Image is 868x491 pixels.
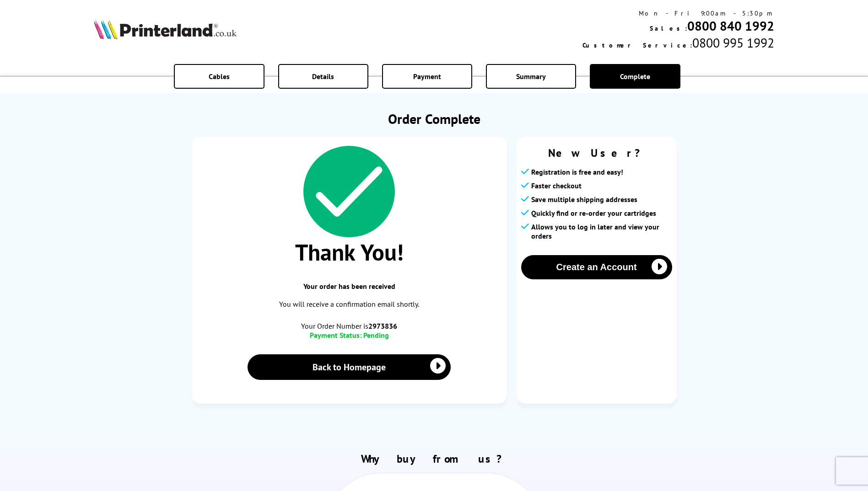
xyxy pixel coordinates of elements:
span: Payment [413,72,441,81]
span: 0800 995 1992 [692,34,774,51]
span: Thank You! [201,237,498,267]
button: Create an Account [521,255,672,279]
p: You will receive a confirmation email shortly. [201,298,498,310]
span: Payment Status: [310,331,361,340]
span: Your order has been received [201,282,498,291]
span: Faster checkout [531,181,582,190]
span: Customer Service: [582,41,692,49]
span: Allows you to log in later and view your orders [531,222,672,240]
span: Summary [516,72,546,81]
h1: Order Complete [192,110,677,128]
span: Details [312,72,334,81]
span: Pending [363,331,389,340]
img: Printerland Logo [94,19,237,39]
span: Cables [209,72,230,81]
span: Quickly find or re-order your cartridges [531,208,656,218]
h2: Why buy from us? [94,452,774,466]
span: Your Order Number is [201,321,498,331]
span: Registration is free and easy! [531,167,623,176]
span: Complete [620,72,650,81]
span: New User? [521,146,672,160]
a: 0800 840 1992 [687,17,774,34]
span: Save multiple shipping addresses [531,195,637,204]
div: Mon - Fri 9:00am - 5:30pm [582,9,774,17]
span: Sales: [650,24,687,32]
a: Back to Homepage [248,354,451,380]
b: 2973836 [368,321,397,331]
